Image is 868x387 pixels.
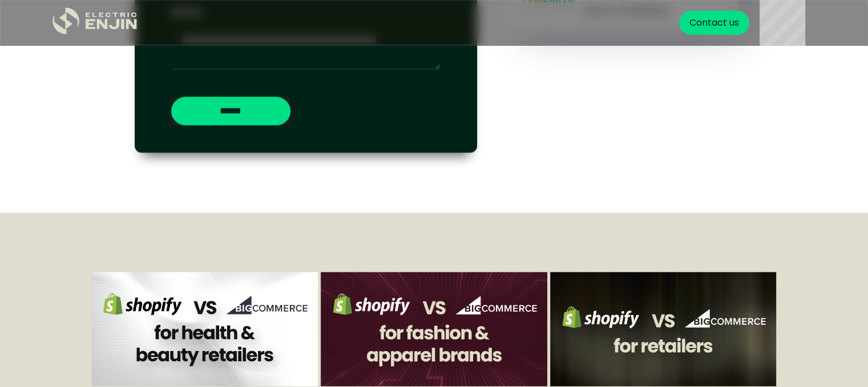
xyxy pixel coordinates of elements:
[689,16,738,30] div: Contact us
[53,7,138,39] a: home
[679,11,749,35] a: Contact us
